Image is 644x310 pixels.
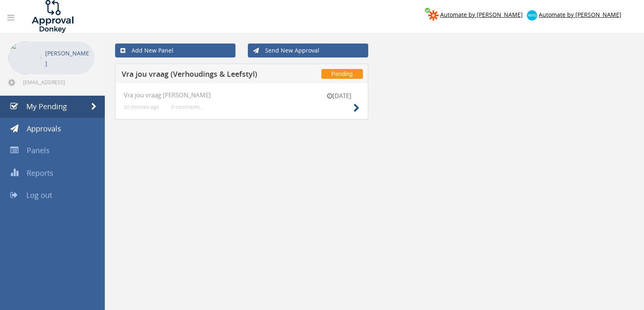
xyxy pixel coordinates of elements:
p: [PERSON_NAME] [45,48,90,69]
h5: Vra jou vraag (Verhoudings & Leefstyl) [122,70,290,80]
small: 32 minutes ago [124,104,159,110]
span: Automate by [PERSON_NAME] [440,11,523,18]
span: Reports [27,168,53,178]
span: [EMAIL_ADDRESS][DOMAIN_NAME] [23,79,93,85]
span: Pending [321,69,363,79]
small: 0 comments... [171,104,203,110]
a: Send New Approval [248,44,368,57]
span: Automate by [PERSON_NAME] [539,11,621,18]
img: xero-logo.png [527,10,537,21]
img: zapier-logomark.png [428,10,439,21]
span: Approvals [27,124,61,133]
a: Add New Panel [115,44,235,57]
span: Panels [27,145,50,155]
h4: Vra jou vraag [PERSON_NAME] [124,92,360,99]
span: Log out [26,190,52,200]
small: [DATE] [319,92,360,100]
span: My Pending [26,101,67,111]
